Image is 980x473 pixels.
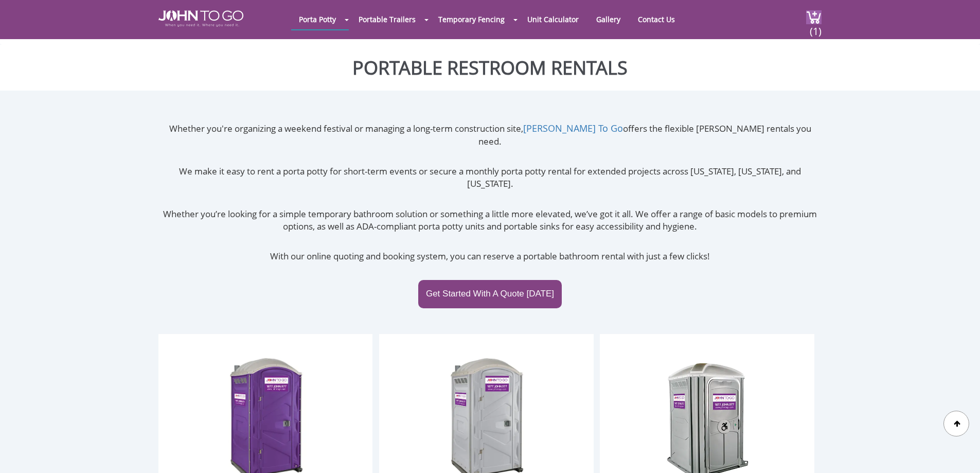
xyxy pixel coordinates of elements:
p: With our online quoting and booking system, you can reserve a portable bathroom rental with just ... [158,250,822,262]
a: Unit Calculator [520,9,586,29]
a: Gallery [589,9,628,29]
a: Porta Potty [291,9,344,29]
button: Live Chat [939,432,980,473]
a: Temporary Fencing [431,9,512,29]
a: Contact Us [630,9,683,29]
p: We make it easy to rent a porta potty for short-term events or secure a monthly porta potty renta... [158,165,822,190]
a: Get Started With A Quote [DATE] [418,280,562,308]
img: JOHN to go [158,10,243,27]
a: Portable Trailers [351,9,423,29]
a: [PERSON_NAME] To Go [523,122,623,134]
img: cart a [806,10,822,24]
p: Whether you're organizing a weekend festival or managing a long-term construction site, offers th... [158,122,822,148]
span: (1) [809,16,822,38]
p: Whether you’re looking for a simple temporary bathroom solution or something a little more elevat... [158,208,822,233]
